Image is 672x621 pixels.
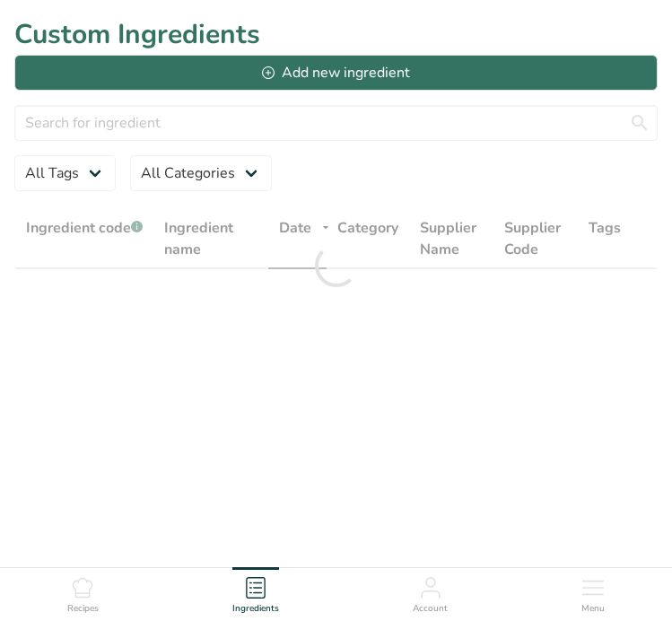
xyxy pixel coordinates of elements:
[14,105,658,141] input: Search for ingredient
[413,602,448,616] span: Account
[232,568,279,617] a: Ingredients
[581,602,605,616] span: Menu
[232,602,279,616] span: Ingredients
[67,602,99,616] span: Recipes
[67,568,99,617] a: Recipes
[14,14,658,55] h1: Custom Ingredients
[14,55,658,91] button: Add new ingredient
[262,62,409,83] div: Add new ingredient
[413,568,448,617] a: Account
